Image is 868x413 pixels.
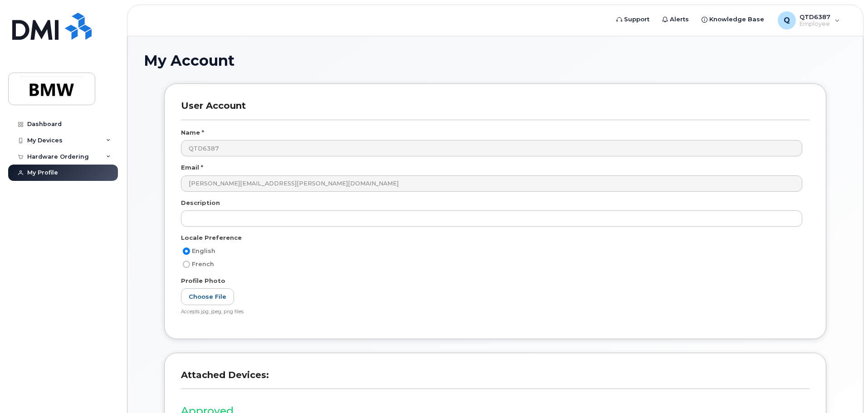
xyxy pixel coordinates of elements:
label: Name * [181,128,204,137]
label: Locale Preference [181,233,242,242]
h3: Attached Devices: [181,369,809,389]
input: French [183,261,190,268]
input: English [183,248,190,255]
h1: My Account [144,53,847,68]
div: Accepts jpg, jpeg, png files [181,309,802,316]
label: Choose File [181,288,234,305]
span: English [192,248,215,254]
span: French [192,261,214,267]
label: Profile Photo [181,277,225,285]
label: Description [181,199,220,207]
h3: User Account [181,100,809,120]
label: Email * [181,163,203,172]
